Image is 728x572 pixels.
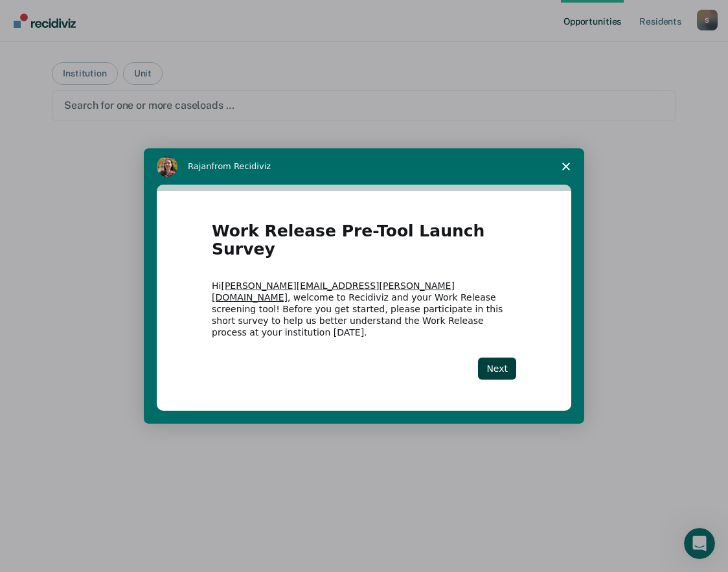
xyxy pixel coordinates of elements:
[212,280,516,339] div: Hi , welcome to Recidiviz and your Work Release screening tool! Before you get started, please pa...
[188,161,212,171] span: Rajan
[548,148,584,185] span: Close survey
[212,222,516,267] h1: Work Release Pre-Tool Launch Survey
[478,358,516,380] button: Next
[212,161,271,171] span: from Recidiviz
[212,280,455,303] a: [PERSON_NAME][EMAIL_ADDRESS][PERSON_NAME][DOMAIN_NAME]
[157,156,177,177] img: Profile image for Rajan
